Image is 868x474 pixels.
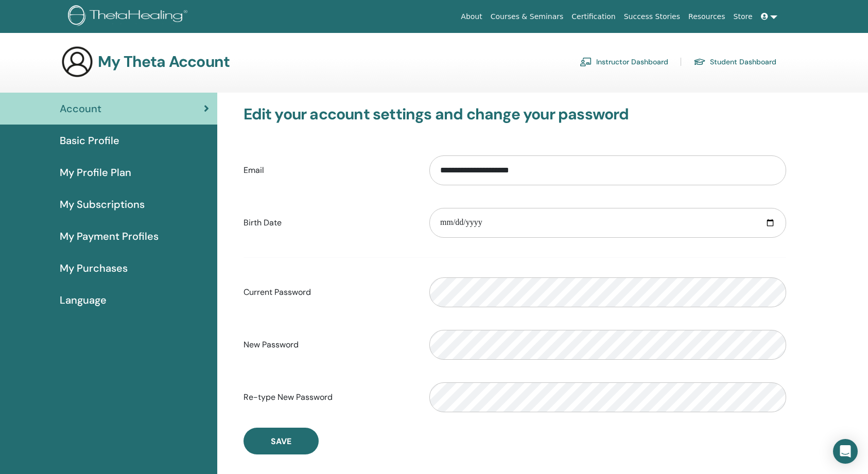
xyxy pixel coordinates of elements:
[68,5,191,28] img: logo.png
[833,439,858,464] div: Open Intercom Messenger
[60,101,101,116] span: Account
[236,283,422,302] label: Current Password
[60,165,131,180] span: My Profile Plan
[244,105,787,124] h3: Edit your account settings and change your password
[60,229,159,244] span: My Payment Profiles
[580,57,592,66] img: chalkboard-teacher.svg
[271,436,291,447] span: Save
[684,7,730,26] a: Resources
[620,7,684,26] a: Success Stories
[236,213,422,233] label: Birth Date
[98,52,230,71] h3: My Theta Account
[236,161,422,180] label: Email
[693,58,706,66] img: graduation-cap.svg
[457,7,486,26] a: About
[693,54,776,70] a: Student Dashboard
[60,292,107,308] span: Language
[60,133,119,148] span: Basic Profile
[487,7,568,26] a: Courses & Seminars
[244,428,319,454] button: Save
[60,260,128,276] span: My Purchases
[236,335,422,355] label: New Password
[236,388,422,407] label: Re-type New Password
[580,54,668,70] a: Instructor Dashboard
[61,45,94,78] img: generic-user-icon.jpg
[567,7,619,26] a: Certification
[60,197,145,212] span: My Subscriptions
[730,7,757,26] a: Store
